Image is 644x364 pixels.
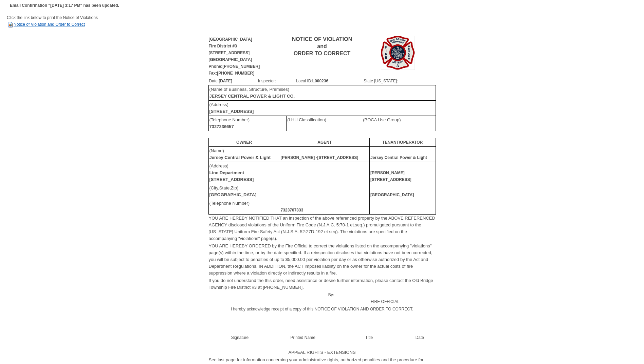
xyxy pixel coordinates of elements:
font: (Name of Business, Structure, Premises) [209,87,295,99]
font: YOU ARE HEREBY ORDERED by the Fire Official to correct the violations listed on the accompanying ... [209,243,433,276]
font: (Address) [209,102,254,114]
font: If you do not understand the this order, need assistance or desire further information, please co... [209,278,433,290]
font: (Telephone Number) [209,201,250,206]
b: JERSEY CENTRAL POWER & LIGHT CO. [209,94,295,99]
font: YOU ARE HEREBY NOTIFIED THAT an inspection of the above referenced property by the ABOVE REFERENC... [209,216,435,241]
img: Image [381,36,415,70]
b: [DATE] [219,79,232,83]
b: [GEOGRAPHIC_DATA] Fire District #3 [STREET_ADDRESS] [GEOGRAPHIC_DATA] Phone:[PHONE_NUMBER] Fax:[P... [209,37,260,76]
font: (Telephone Number) [209,117,250,129]
font: (Name) [209,148,271,160]
b: 7323707333 [281,208,303,213]
td: ____________________ Printed Name [271,320,334,341]
font: (LHU Classification) [287,117,326,122]
b: OWNER [236,140,252,145]
td: State [US_STATE]: [363,77,436,85]
td: ____________________ Signature [208,320,272,341]
b: L000236 [312,79,328,83]
td: By: [208,291,335,305]
b: NOTICE OF VIOLATION and ORDER TO CORRECT [292,36,352,56]
b: Jersey Central Power & Light [370,155,427,160]
font: (Address) [209,163,254,182]
td: ______________________ Title [334,320,404,341]
b: TENANT/OPERATOR [382,140,423,145]
span: Click the link below to print the Notice of Violations [7,15,98,27]
b: Jersey Central Power & Light [209,155,271,160]
b: 7327236657 [209,124,234,129]
font: (BOCA Use Group) [363,117,401,122]
td: Inspector: [258,77,296,85]
font: (City,State,Zip) [209,185,257,197]
td: Local ID: [296,77,363,85]
font: APPEAL RIGHTS - EXTENSIONS [288,350,355,355]
td: I hereby acknowledge receipt of a copy of this NOTICE OF VIOLATION AND ORDER TO CORRECT. [208,305,436,313]
a: Notice of Violation and Order to Correct [7,22,85,27]
b: [PERSON_NAME] [STREET_ADDRESS] [370,170,411,182]
td: FIRE OFFICIAL [334,291,436,305]
td: __________ Date [404,320,436,341]
b: [GEOGRAPHIC_DATA] [370,193,414,197]
b: AGENT [317,140,332,145]
b: [PERSON_NAME] -[STREET_ADDRESS] [281,155,358,160]
td: Date: [209,77,258,85]
td: Email Confirmation "[DATE] 3:17 PM" has been updated. [9,1,120,10]
img: HTML Document [7,21,14,28]
b: Line Department [STREET_ADDRESS] [209,170,254,182]
b: [STREET_ADDRESS] [209,109,254,114]
b: [GEOGRAPHIC_DATA] [209,192,257,197]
